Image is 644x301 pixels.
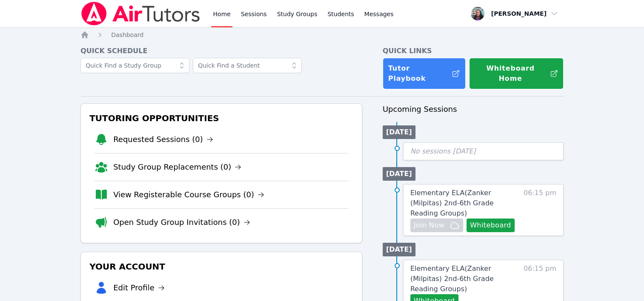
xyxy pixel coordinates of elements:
nav: Breadcrumb [80,31,564,39]
li: [DATE] [383,243,415,256]
a: Elementary ELA(Zanker (Milpitas) 2nd-6th Grade Reading Groups) [410,188,520,219]
h4: Quick Links [383,46,564,56]
input: Quick Find a Study Group [80,58,189,73]
h4: Quick Schedule [80,46,362,56]
span: Elementary ELA ( Zanker (Milpitas) 2nd-6th Grade Reading Groups ) [410,264,494,293]
a: Open Study Group Invitations (0) [113,216,250,228]
button: Join Now [410,219,463,232]
a: Requested Sessions (0) [113,133,213,145]
h3: Your Account [88,259,355,274]
span: 06:15 pm [524,188,556,232]
a: Study Group Replacements (0) [113,161,241,173]
a: Edit Profile [113,282,165,294]
li: [DATE] [383,125,415,139]
h3: Tutoring Opportunities [88,111,355,126]
a: Elementary ELA(Zanker (Milpitas) 2nd-6th Grade Reading Groups) [410,264,520,294]
a: View Registerable Course Groups (0) [113,189,264,201]
span: Elementary ELA ( Zanker (Milpitas) 2nd-6th Grade Reading Groups ) [410,189,494,217]
a: Tutor Playbook [383,58,466,89]
span: No sessions [DATE] [410,147,476,155]
button: Whiteboard Home [469,58,564,89]
button: Whiteboard [467,219,515,232]
li: [DATE] [383,167,415,181]
img: Air Tutors [80,2,201,26]
h3: Upcoming Sessions [383,103,564,115]
a: Dashboard [111,31,143,39]
span: Messages [364,10,394,18]
input: Quick Find a Student [193,58,302,73]
span: Join Now [414,220,444,230]
span: Dashboard [111,31,143,38]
